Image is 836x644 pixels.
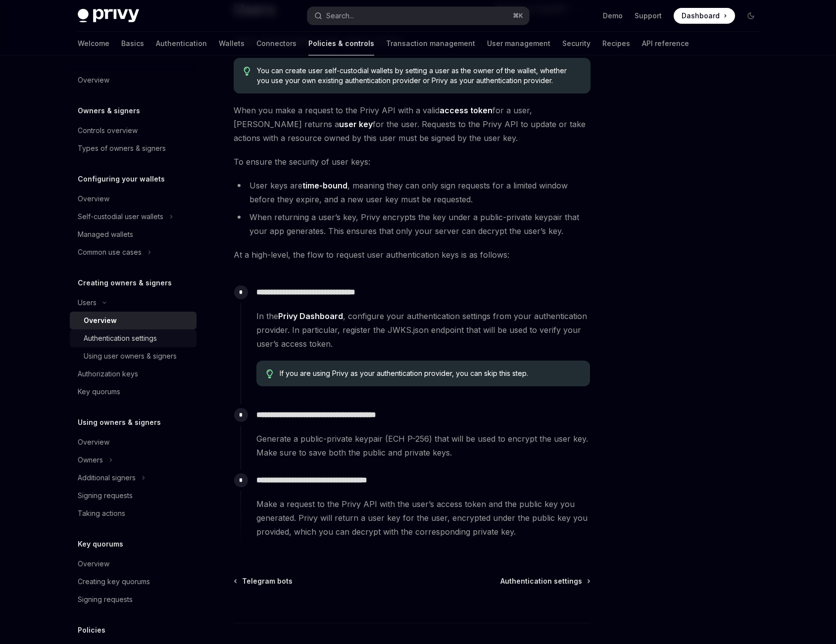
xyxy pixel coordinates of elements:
[121,32,144,55] a: Basics
[743,8,759,24] button: Toggle dark mode
[70,294,197,312] button: Toggle Users section
[70,347,197,365] a: Using user owners & signers
[256,32,296,55] a: Connectors
[78,436,109,448] div: Overview
[78,142,166,154] div: Types of owners & signers
[70,139,197,157] a: Types of owners & signers
[307,7,529,25] button: Open search
[78,594,133,605] div: Signing requests
[78,490,133,502] div: Signing requests
[674,8,735,24] a: Dashboard
[257,66,580,86] span: You can create user self-custodial wallets by setting a user as the owner of the wallet, whether ...
[70,451,197,469] button: Toggle Owners section
[256,497,590,539] span: Make a request to the Privy API with the user’s access token and the public key you generated. Pr...
[78,211,163,223] div: Self-custodial user wallets
[70,555,197,573] a: Overview
[84,315,117,326] div: Overview
[234,155,590,169] span: To ensure the security of user keys:
[78,229,133,240] div: Managed wallets
[78,193,109,205] div: Overview
[242,576,293,586] span: Telegram bots
[70,365,197,383] a: Authorization keys
[84,350,177,362] div: Using user owners & signers
[70,312,197,329] a: Overview
[244,67,250,76] svg: Tip
[278,311,343,322] a: Privy Dashboard
[78,105,140,117] h5: Owners & signers
[235,576,293,586] a: Telegram bots
[70,487,197,505] a: Signing requests
[70,383,197,401] a: Key quorums
[70,122,197,139] a: Controls overview
[78,9,139,23] img: dark logo
[562,32,590,55] a: Security
[234,179,590,206] li: User keys are , meaning they can only sign requests for a limited window before they expire, and ...
[70,243,197,261] button: Toggle Common use cases section
[78,472,136,484] div: Additional signers
[78,576,150,588] div: Creating key quorums
[78,416,161,428] h5: Using owners & signers
[70,433,197,451] a: Overview
[219,32,245,55] a: Wallets
[70,573,197,591] a: Creating key quorums
[326,10,354,22] div: Search...
[603,11,623,21] a: Demo
[70,190,197,208] a: Overview
[440,105,492,115] strong: access token
[78,454,103,466] div: Owners
[487,32,550,55] a: User management
[156,32,207,55] a: Authentication
[602,32,630,55] a: Recipes
[266,369,273,378] svg: Tip
[234,103,590,145] span: When you make a request to the Privy API with a valid for a user, [PERSON_NAME] returns a for the...
[70,505,197,522] a: Taking actions
[70,469,197,487] button: Toggle Additional signers section
[78,277,172,289] h5: Creating owners & signers
[78,386,120,398] div: Key quorums
[256,309,590,351] span: In the , configure your authentication settings from your authentication provider. In particular,...
[513,12,523,20] span: ⌘ K
[78,624,105,636] h5: Policies
[642,32,689,55] a: API reference
[234,210,590,238] li: When returning a user’s key, Privy encrypts the key under a public-private keypair that your app ...
[500,576,590,586] a: Authentication settings
[84,332,157,344] div: Authentication settings
[78,125,138,137] div: Controls overview
[70,208,197,226] button: Toggle Self-custodial user wallets section
[70,329,197,347] a: Authentication settings
[70,226,197,243] a: Managed wallets
[234,248,590,262] span: At a high-level, the flow to request user authentication keys is as follows:
[78,173,165,185] h5: Configuring your wallets
[386,32,475,55] a: Transaction management
[635,11,662,21] a: Support
[78,507,125,519] div: Taking actions
[78,297,97,309] div: Users
[500,576,582,586] span: Authentication settings
[308,32,374,55] a: Policies & controls
[302,181,347,190] strong: time-bound
[78,246,142,258] div: Common use cases
[78,74,109,86] div: Overview
[280,368,580,378] span: If you are using Privy as your authentication provider, you can skip this step.
[256,432,590,460] span: Generate a public-private keypair (ECH P-256) that will be used to encrypt the user key. Make sur...
[339,119,373,129] strong: user key
[78,558,109,570] div: Overview
[78,32,109,55] a: Welcome
[682,11,720,21] span: Dashboard
[70,71,197,89] a: Overview
[78,538,123,550] h5: Key quorums
[78,368,138,380] div: Authorization keys
[70,591,197,608] a: Signing requests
